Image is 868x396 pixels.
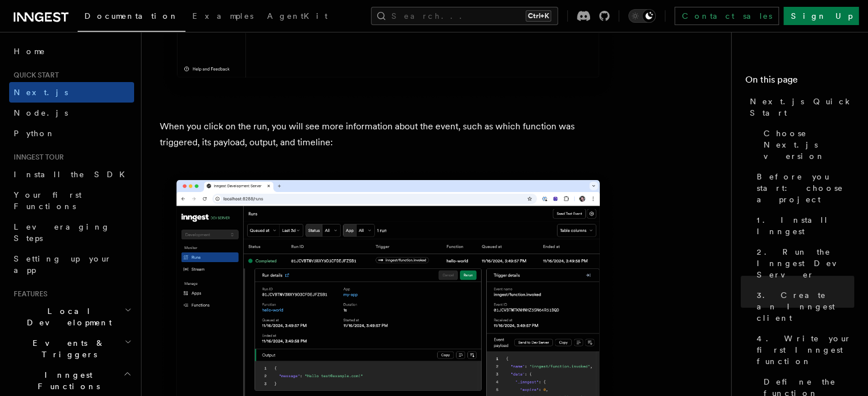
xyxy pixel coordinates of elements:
[9,248,134,280] a: Setting up your app
[745,91,854,123] a: Next.js Quick Start
[757,333,854,367] span: 4. Write your first Inngest function
[757,289,854,324] span: 3. Create an Inngest client
[267,11,328,21] span: AgentKit
[9,82,134,103] a: Next.js
[752,210,854,242] a: 1. Install Inngest
[14,129,55,138] span: Python
[9,333,134,365] button: Events & Triggers
[9,305,124,328] span: Local Development
[192,11,253,21] span: Examples
[260,3,334,31] a: AgentKit
[9,289,47,299] span: Features
[14,170,132,179] span: Install the SDK
[371,7,558,25] button: Search...Ctrl+K
[752,242,854,285] a: 2. Run the Inngest Dev Server
[14,222,110,243] span: Leveraging Steps
[757,171,854,205] span: Before you start: choose a project
[78,3,185,32] a: Documentation
[745,73,854,91] h4: On this page
[752,166,854,210] a: Before you start: choose a project
[9,71,59,80] span: Quick start
[752,285,854,328] a: 3. Create an Inngest client
[9,301,134,333] button: Local Development
[14,88,68,97] span: Next.js
[9,217,134,248] a: Leveraging Steps
[9,103,134,123] a: Node.js
[759,123,854,166] a: Choose Next.js version
[752,328,854,371] a: 4. Write your first Inngest function
[9,185,134,217] a: Your first Functions
[9,164,134,185] a: Install the SDK
[675,7,779,25] a: Contact sales
[757,246,854,280] span: 2. Run the Inngest Dev Server
[784,7,859,25] a: Sign Up
[9,369,123,392] span: Inngest Functions
[764,128,854,162] span: Choose Next.js version
[526,10,551,22] kbd: Ctrl+K
[14,46,46,57] span: Home
[160,119,616,150] p: When you click on the run, you will see more information about the event, such as which function ...
[9,41,134,62] a: Home
[9,123,134,144] a: Python
[9,153,64,162] span: Inngest tour
[9,337,124,360] span: Events & Triggers
[84,11,179,21] span: Documentation
[757,214,854,237] span: 1. Install Inngest
[14,190,82,211] span: Your first Functions
[628,9,656,23] button: Toggle dark mode
[750,96,854,119] span: Next.js Quick Start
[14,108,68,117] span: Node.js
[185,3,260,31] a: Examples
[14,254,112,275] span: Setting up your app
